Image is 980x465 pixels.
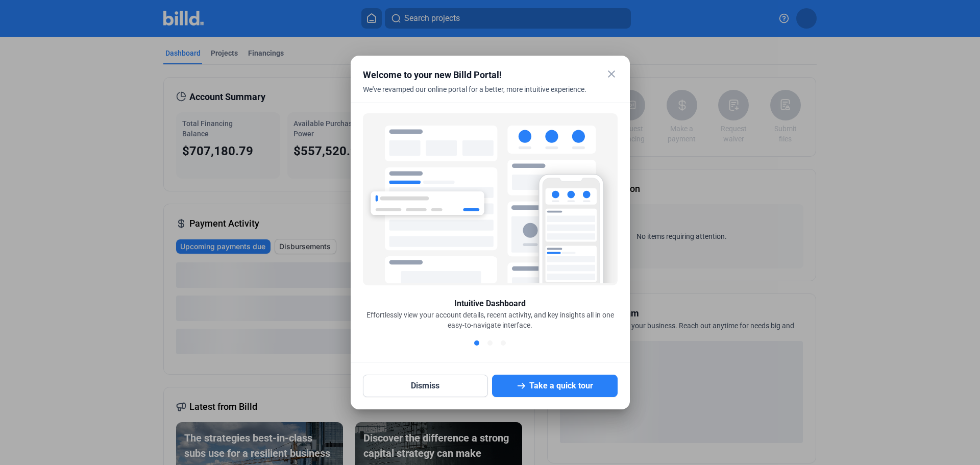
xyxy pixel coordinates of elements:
div: We've revamped our online portal for a better, more intuitive experience. [363,84,592,107]
button: Take a quick tour [492,375,618,397]
div: Intuitive Dashboard [454,298,526,310]
div: Effortlessly view your account details, recent activity, and key insights all in one easy-to-navi... [363,310,618,330]
mat-icon: close [605,68,618,80]
button: Dismiss [363,375,488,397]
div: Welcome to your new Billd Portal! [363,68,592,82]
